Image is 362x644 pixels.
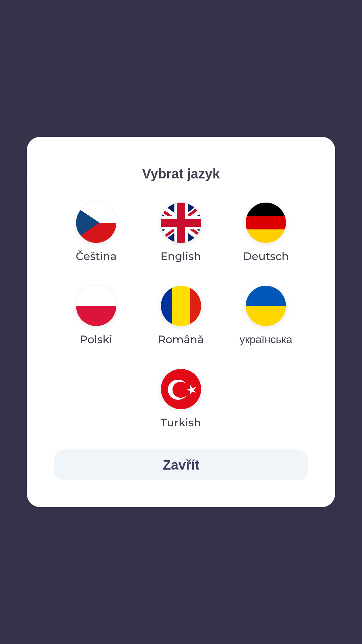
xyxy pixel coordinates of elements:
[158,331,204,347] p: Română
[80,331,112,347] p: Polski
[246,203,286,243] img: de flag
[144,364,217,436] button: Turkish
[161,203,201,243] img: en flag
[240,331,292,347] p: українська
[161,369,201,409] img: tr flag
[246,286,286,326] img: uk flag
[142,280,220,353] button: Română
[60,280,132,353] button: Polski
[60,197,133,270] button: Čeština
[161,286,201,326] img: ro flag
[161,415,201,431] p: Turkish
[243,248,289,264] p: Deutsch
[144,197,217,270] button: English
[224,280,308,353] button: українська
[76,248,117,264] p: Čeština
[76,286,116,326] img: pl flag
[54,164,308,184] p: Vybrat jazyk
[227,197,305,270] button: Deutsch
[54,449,308,480] button: Zavřít
[161,248,201,264] p: English
[76,203,116,243] img: cs flag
